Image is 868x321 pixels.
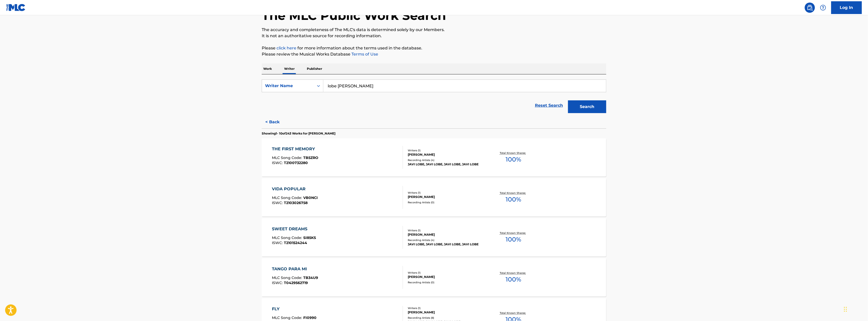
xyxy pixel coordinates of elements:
div: Recording Artists ( 4 ) [408,158,485,162]
div: Arrastrar [844,302,847,317]
span: T2101524244 [284,240,307,245]
div: [PERSON_NAME] [408,275,485,279]
p: Total Known Shares: [500,231,527,235]
a: click here [277,46,296,50]
p: Writer [283,63,296,74]
p: Publisher [305,63,324,74]
p: Work [262,63,273,74]
div: Help [818,3,828,13]
div: [PERSON_NAME] [408,152,485,157]
form: Search Form [262,79,606,116]
div: VIDA POPULAR [272,186,318,192]
div: [PERSON_NAME] [408,310,485,315]
span: ISWC : [272,200,284,205]
div: Recording Artists ( 8 ) [408,316,485,320]
div: Recording Artists ( 0 ) [408,280,485,284]
span: 100 % [506,275,521,284]
span: MLC Song Code : [272,275,304,280]
p: Please review the Musical Works Database [262,51,606,57]
div: Writers ( 1 ) [408,149,485,152]
iframe: Chat Widget [843,297,868,321]
span: MLC Song Code : [272,195,304,200]
span: T2100732280 [284,160,308,165]
p: Total Known Shares: [500,151,527,155]
button: < Back [262,116,292,128]
span: SI85KS [304,235,316,240]
div: [PERSON_NAME] [408,232,485,237]
div: JAVI LOBE, JAVI LOBE, JAVI LOBE, JAVI LOBE [408,242,485,247]
span: ISWC : [272,240,284,245]
div: Writers ( 1 ) [408,271,485,275]
span: 100 % [506,155,521,164]
span: VB0NCI [304,195,318,200]
a: Terms of Use [350,52,378,57]
div: TANGO PARA MI [272,266,318,272]
span: MLC Song Code : [272,155,304,160]
a: THE FIRST MEMORYMLC Song Code:TB5ZROISWC:T2100732280Writers (1)[PERSON_NAME]Recording Artists (4)... [262,138,606,177]
span: 100 % [506,195,521,204]
div: Widget de chat [843,297,868,321]
a: TANGO PARA MIMLC Song Code:TB34U9ISWC:T0429562719Writers (1)[PERSON_NAME]Recording Artists (0)Tot... [262,258,606,297]
div: Writer Name [265,83,311,89]
a: VIDA POPULARMLC Song Code:VB0NCIISWC:T2103026758Writers (1)[PERSON_NAME]Recording Artists (0)Tota... [262,178,606,217]
a: Public Search [805,3,815,13]
div: THE FIRST MEMORY [272,146,319,152]
span: ISWC : [272,280,284,285]
p: The accuracy and completeness of The MLC's data is determined solely by our Members. [262,27,606,33]
h1: The MLC Public Work Search [262,8,446,23]
a: SWEET DREAMSMLC Song Code:SI85KSISWC:T2101524244Writers (1)[PERSON_NAME]Recording Artists (4)JAVI... [262,218,606,257]
p: Total Known Shares: [500,191,527,195]
img: MLC Logo [6,4,26,11]
p: Total Known Shares: [500,271,527,275]
p: Showing 1 - 10 of 243 Works for [PERSON_NAME] [262,131,335,136]
span: MLC Song Code : [272,235,304,240]
p: Please for more information about the terms used in the database. [262,45,606,51]
span: TB5ZRO [304,155,319,160]
span: MLC Song Code : [272,315,304,320]
p: It is not an authoritative source for recording information. [262,33,606,39]
span: TB34U9 [304,275,318,280]
span: FI0990 [304,315,317,320]
p: Total Known Shares: [500,311,527,315]
div: SWEET DREAMS [272,226,316,232]
img: help [820,5,826,11]
div: Recording Artists ( 0 ) [408,200,485,204]
img: search [807,5,813,11]
span: T0429562719 [284,280,308,285]
span: ISWC : [272,160,284,165]
div: Recording Artists ( 4 ) [408,238,485,242]
button: Search [568,100,606,113]
span: T2103026758 [284,200,308,205]
a: Reset Search [532,100,565,111]
div: FLY [272,306,317,312]
span: 100 % [506,235,521,244]
div: Writers ( 1 ) [408,229,485,232]
div: Writers ( 1 ) [408,191,485,195]
div: Writers ( 1 ) [408,306,485,310]
div: [PERSON_NAME] [408,195,485,199]
div: JAVI LOBE, JAVI LOBE, JAVI LOBE, JAVI LOBE [408,162,485,167]
a: Log In [831,1,862,14]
